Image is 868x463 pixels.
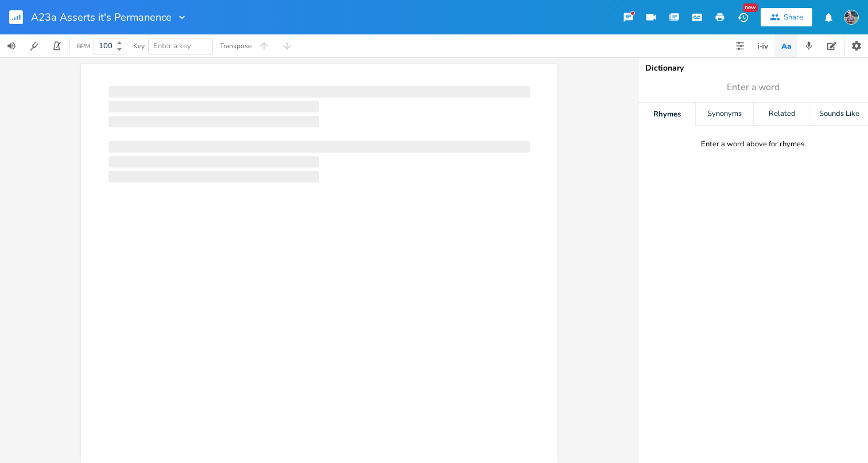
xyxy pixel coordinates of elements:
div: Enter a word above for rhymes. [701,139,806,149]
div: Share [784,12,803,22]
div: Related [754,103,811,126]
div: New [743,3,758,12]
div: Synonyms [696,103,753,126]
span: Enter a key [153,41,191,51]
div: BPM [77,43,90,49]
img: Jason McVay [844,10,859,25]
span: A23a Asserts it's Permanence [31,12,172,22]
button: New [731,7,754,28]
div: Rhymes [638,103,695,126]
span: Enter a word [727,81,780,94]
button: Share [761,8,812,26]
div: Dictionary [645,64,861,72]
div: Sounds Like [811,103,868,126]
div: Key [133,42,145,49]
div: Transpose [220,42,251,49]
